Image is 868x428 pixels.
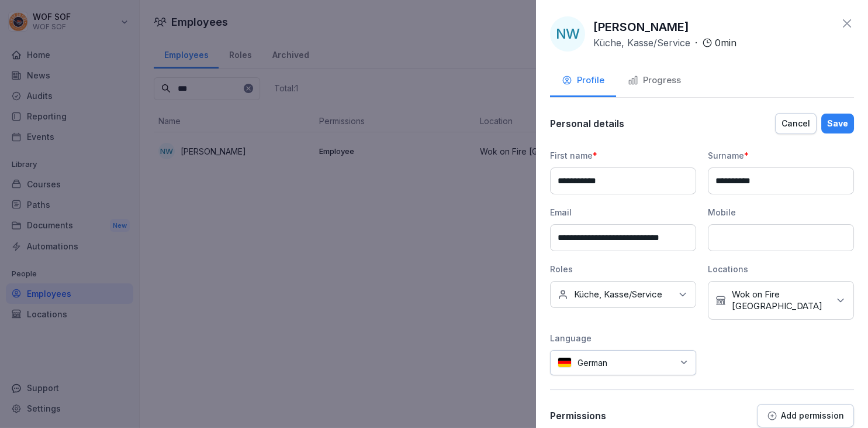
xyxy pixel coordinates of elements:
[550,350,696,375] div: German
[616,66,693,97] button: Progress
[708,206,854,218] div: Mobile
[708,263,854,275] div: Locations
[550,410,606,422] p: Permissions
[593,18,689,36] p: [PERSON_NAME]
[574,289,662,300] p: Küche, Kasse/Service
[593,36,736,50] div: ·
[550,66,616,97] button: Profile
[715,36,736,50] p: 0 min
[550,332,696,344] div: Language
[732,289,829,312] p: Wok on Fire [GEOGRAPHIC_DATA]
[550,149,696,162] div: First name
[593,36,690,50] p: Küche, Kasse/Service
[781,411,844,420] p: Add permission
[558,357,572,368] img: de.svg
[562,74,604,87] div: Profile
[708,149,854,162] div: Surname
[827,117,848,130] div: Save
[781,117,810,130] div: Cancel
[550,206,696,218] div: Email
[550,16,585,52] div: NW
[821,114,854,133] button: Save
[628,74,681,87] div: Progress
[550,263,696,275] div: Roles
[757,404,854,427] button: Add permission
[550,118,624,129] p: Personal details
[775,113,817,134] button: Cancel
